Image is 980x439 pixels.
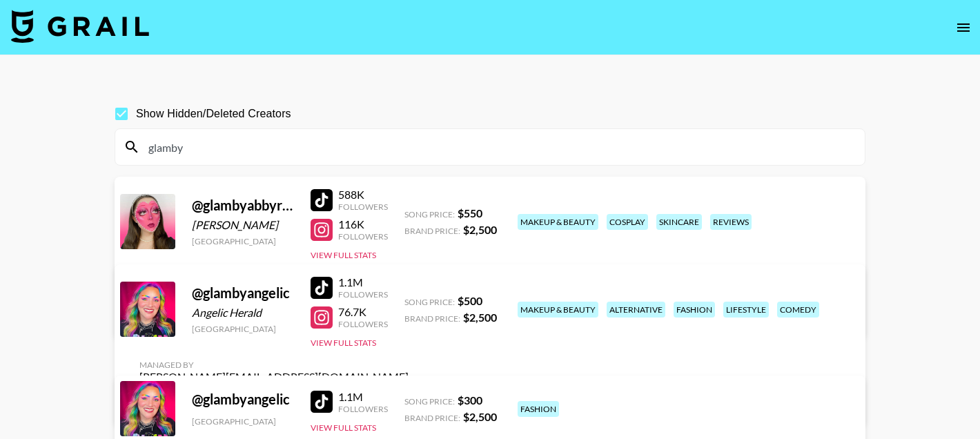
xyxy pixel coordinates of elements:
span: Song Price: [404,297,455,307]
strong: $ 2,500 [463,223,497,236]
div: 116K [338,217,388,231]
div: Managed By [139,360,409,370]
div: comedy [777,302,819,318]
div: [PERSON_NAME][EMAIL_ADDRESS][DOMAIN_NAME] [139,370,409,384]
div: reviews [710,214,752,230]
span: Song Price: [404,209,455,219]
strong: $ 500 [458,294,482,307]
div: cosplay [607,214,648,230]
div: lifestyle [723,302,769,318]
span: Show Hidden/Deleted Creators [136,106,291,122]
span: Brand Price: [404,226,460,236]
button: open drawer [950,14,977,41]
button: View Full Stats [311,338,376,348]
div: Followers [338,404,388,414]
div: fashion [674,302,715,318]
div: @ glambyabbyrose [192,197,294,214]
div: makeup & beauty [518,214,598,230]
strong: $ 2,500 [463,410,497,423]
div: Followers [338,202,388,212]
div: alternative [607,302,665,318]
span: Brand Price: [404,313,460,324]
div: [GEOGRAPHIC_DATA] [192,416,294,427]
input: Search by User Name [140,136,856,158]
div: [GEOGRAPHIC_DATA] [192,324,294,334]
img: Grail Talent [11,10,149,43]
div: [GEOGRAPHIC_DATA] [192,236,294,246]
span: Brand Price: [404,413,460,423]
div: fashion [518,401,559,417]
strong: $ 300 [458,393,482,407]
button: View Full Stats [311,250,376,260]
div: skincare [656,214,702,230]
div: makeup & beauty [518,302,598,318]
div: Angelic Herald [192,306,294,320]
div: 76.7K [338,305,388,319]
button: View Full Stats [311,422,376,433]
span: Song Price: [404,396,455,407]
div: Followers [338,231,388,242]
div: Followers [338,319,388,329]
div: @ glambyangelic [192,284,294,302]
div: 588K [338,188,388,202]
div: [PERSON_NAME] [192,218,294,232]
strong: $ 550 [458,206,482,219]
div: 1.1M [338,275,388,289]
div: @ glambyangelic [192,391,294,408]
div: Followers [338,289,388,300]
div: 1.1M [338,390,388,404]
strong: $ 2,500 [463,311,497,324]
